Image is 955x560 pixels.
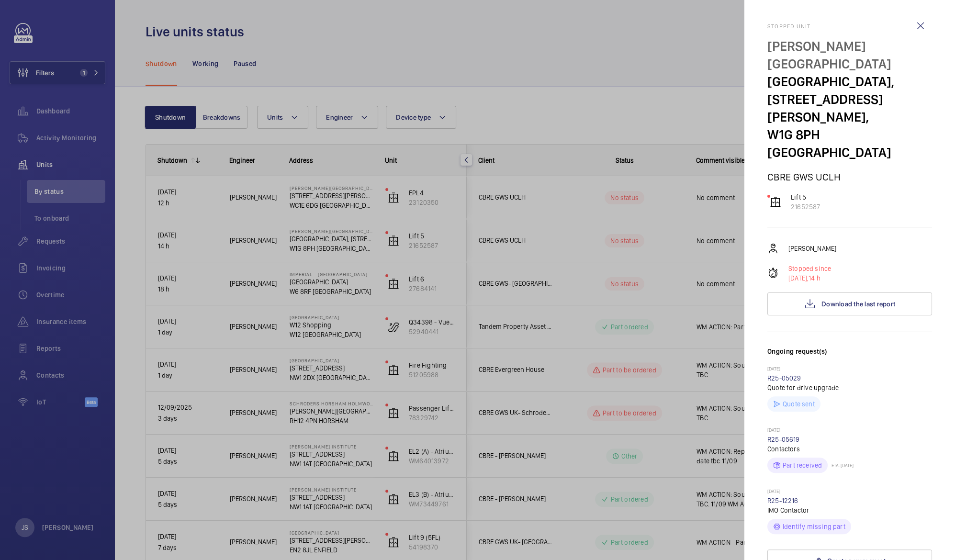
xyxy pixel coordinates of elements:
p: ETA: [DATE] [828,462,854,468]
span: [DATE], [788,274,809,282]
p: Lift 5 [791,192,820,202]
p: [GEOGRAPHIC_DATA], [STREET_ADDRESS][PERSON_NAME], [767,73,932,126]
a: R25-05619 [767,436,800,443]
p: [DATE] [767,488,932,496]
p: 14 h [788,273,831,283]
h3: Ongoing request(s) [767,347,932,366]
span: Download the last report [821,300,895,308]
h2: Stopped unit [767,23,932,30]
p: 21652587 [791,202,820,212]
p: CBRE GWS UCLH [767,171,932,183]
a: R25-05029 [767,374,801,382]
p: [PERSON_NAME] [788,244,836,253]
p: [DATE] [767,427,932,435]
img: elevator.svg [770,196,781,208]
p: Part received [783,460,822,470]
p: W1G 8PH [GEOGRAPHIC_DATA] [767,126,932,161]
p: Quote for drive upgrade [767,383,932,392]
p: Identify missing part [783,522,845,531]
p: Stopped since [788,264,831,273]
a: R25-12216 [767,497,798,504]
p: Contactors [767,444,932,454]
p: Quote sent [783,399,815,409]
p: [PERSON_NAME][GEOGRAPHIC_DATA] [767,37,932,73]
p: [DATE] [767,366,932,373]
p: IMO Contactor [767,505,932,515]
button: Download the last report [767,292,932,315]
